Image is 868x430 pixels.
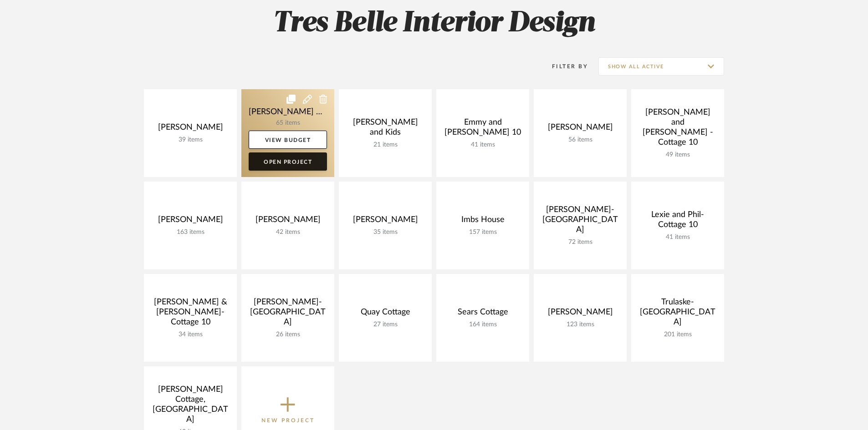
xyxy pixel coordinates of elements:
[444,321,522,329] div: 164 items
[249,152,327,171] a: Open Project
[106,6,762,40] h2: Tres Belle Interior Design
[249,297,327,331] div: [PERSON_NAME]-[GEOGRAPHIC_DATA]
[638,210,717,233] div: Lexie and Phil-Cottage 10
[541,136,619,144] div: 56 items
[249,228,327,236] div: 42 items
[638,233,717,241] div: 41 items
[444,117,522,141] div: Emmy and [PERSON_NAME] 10
[346,321,424,329] div: 27 items
[151,384,230,428] div: [PERSON_NAME] Cottage, [GEOGRAPHIC_DATA]
[541,307,619,321] div: [PERSON_NAME]
[541,321,619,329] div: 123 items
[541,238,619,246] div: 72 items
[249,131,327,149] a: View Budget
[540,62,588,71] div: Filter By
[638,151,717,159] div: 49 items
[541,205,619,238] div: [PERSON_NAME]- [GEOGRAPHIC_DATA]
[444,307,522,321] div: Sears Cottage
[638,331,717,339] div: 201 items
[444,215,522,228] div: Imbs House
[346,307,424,321] div: Quay Cottage
[638,297,717,331] div: Trulaske-[GEOGRAPHIC_DATA]
[638,107,717,151] div: [PERSON_NAME] and [PERSON_NAME] -Cottage 10
[261,416,315,425] p: New Project
[346,141,424,149] div: 21 items
[151,331,230,339] div: 34 items
[151,136,230,144] div: 39 items
[444,141,522,149] div: 41 items
[346,215,424,228] div: [PERSON_NAME]
[444,228,522,236] div: 157 items
[249,215,327,228] div: [PERSON_NAME]
[151,228,230,236] div: 163 items
[346,228,424,236] div: 35 items
[151,122,230,136] div: [PERSON_NAME]
[151,215,230,228] div: [PERSON_NAME]
[541,122,619,136] div: [PERSON_NAME]
[346,117,424,141] div: [PERSON_NAME] and Kids
[249,331,327,339] div: 26 items
[151,297,230,331] div: [PERSON_NAME] & [PERSON_NAME]-Cottage 10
